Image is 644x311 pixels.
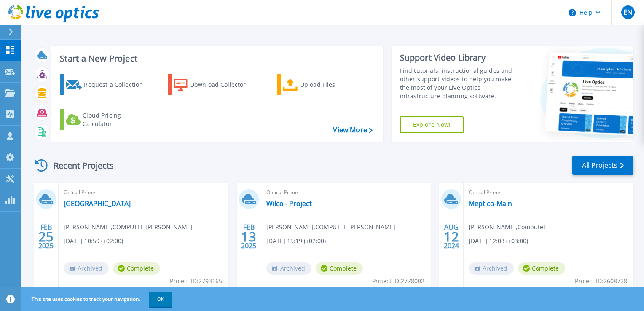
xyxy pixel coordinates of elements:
span: [DATE] 15:19 (+02:00) [266,236,326,246]
span: Optical Prime [266,188,426,197]
div: Cloud Pricing Calculator [83,111,150,128]
a: Download Collector [168,74,262,95]
div: Recent Projects [32,155,125,176]
a: All Projects [572,156,633,175]
span: Complete [316,262,363,275]
span: Archived [266,262,311,275]
div: Download Collector [190,76,258,93]
a: Explore Now! [400,116,464,133]
div: Upload Files [300,76,368,93]
a: View More [333,126,372,134]
span: 13 [241,233,256,240]
span: Optical Prime [64,188,223,197]
span: [PERSON_NAME] , COMPUTEL [PERSON_NAME] [266,223,395,232]
span: EN [623,9,632,16]
span: [DATE] 12:03 (+03:00) [469,236,528,246]
span: Archived [64,262,109,275]
div: AUG 2024 [443,221,459,252]
span: Project ID: 2793165 [170,276,222,286]
a: [GEOGRAPHIC_DATA] [64,199,131,208]
div: Request a Collection [84,76,151,93]
button: OK [149,292,172,307]
span: Project ID: 2608728 [575,276,627,286]
a: Request a Collection [60,74,154,95]
a: Cloud Pricing Calculator [60,109,154,130]
span: Complete [113,262,160,275]
span: [PERSON_NAME] , Computel [469,223,545,232]
a: Meptico-Main [469,199,512,208]
span: [PERSON_NAME] , COMPUTEL [PERSON_NAME] [64,223,193,232]
div: Support Video Library [400,52,521,63]
a: Upload Files [277,74,371,95]
div: FEB 2025 [38,221,54,252]
span: Archived [469,262,514,275]
div: Find tutorials, instructional guides and other support videos to help you make the most of your L... [400,67,521,100]
h3: Start a New Project [60,54,372,63]
span: Complete [518,262,565,275]
a: Wilco - Project [266,199,312,208]
span: Project ID: 2778002 [372,276,424,286]
span: This site uses cookies to track your navigation. [23,292,172,307]
span: 12 [444,233,459,240]
span: 25 [38,233,54,240]
span: Optical Prime [469,188,628,197]
div: FEB 2025 [241,221,257,252]
span: [DATE] 10:59 (+02:00) [64,236,123,246]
